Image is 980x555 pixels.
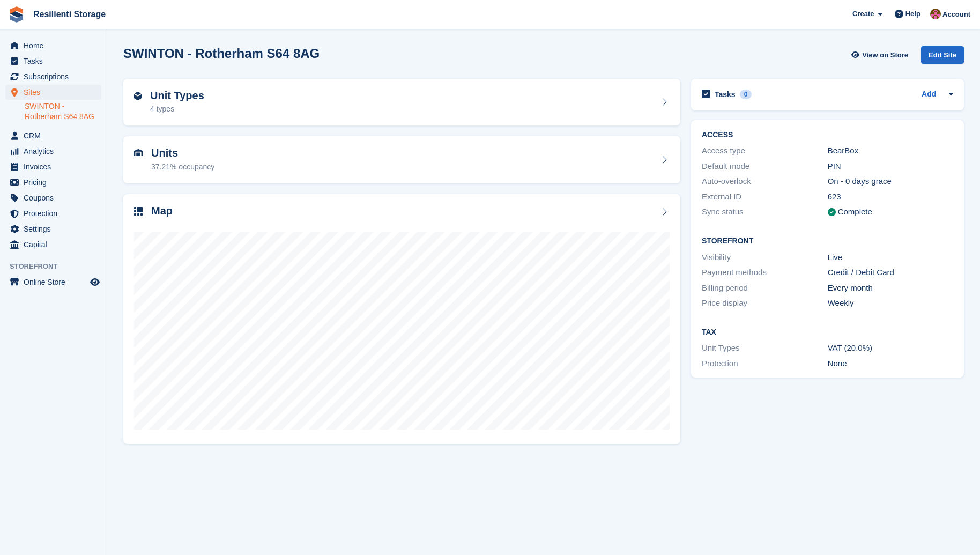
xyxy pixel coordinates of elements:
[702,145,828,157] div: Access type
[921,46,964,68] a: Edit Site
[24,54,88,69] span: Tasks
[715,90,736,99] h2: Tasks
[702,282,828,294] div: Billing period
[134,207,143,216] img: map-icn-33ee37083ee616e46c38cad1a60f524a97daa1e2b2c8c0bc3eb3415660979fc1.svg
[134,149,143,157] img: unit-icn-7be61d7bf1b0ce9d3e12c5938cc71ed9869f7b940bace4675aadf7bd6d80202e.svg
[702,191,828,203] div: External ID
[24,175,88,190] span: Pricing
[852,9,874,19] span: Create
[24,69,88,84] span: Subscriptions
[828,191,954,203] div: 623
[24,38,88,53] span: Home
[702,297,828,309] div: Price display
[123,194,680,445] a: Map
[5,275,101,290] a: menu
[151,205,173,217] h2: Map
[828,175,954,188] div: On - 0 days grace
[151,161,214,173] div: 37.21% occupancy
[24,206,88,221] span: Protection
[850,46,912,64] a: View on Store
[25,101,101,122] a: SWINTON - Rotherham S64 8AG
[5,54,101,69] a: menu
[24,237,88,252] span: Capital
[838,206,872,218] div: Complete
[24,159,88,174] span: Invoices
[942,9,970,20] span: Account
[5,206,101,221] a: menu
[702,131,953,139] h2: ACCESS
[5,221,101,236] a: menu
[123,136,680,183] a: Units 37.21% occupancy
[702,160,828,173] div: Default mode
[702,251,828,264] div: Visibility
[702,206,828,218] div: Sync status
[862,50,908,61] span: View on Store
[5,190,101,205] a: menu
[150,103,204,115] div: 4 types
[740,90,752,99] div: 0
[24,85,88,100] span: Sites
[905,9,920,19] span: Help
[828,267,954,279] div: Credit / Debit Card
[5,128,101,143] a: menu
[151,147,214,159] h2: Units
[5,144,101,159] a: menu
[24,144,88,159] span: Analytics
[702,237,953,246] h2: Storefront
[123,46,320,61] h2: SWINTON - Rotherham S64 8AG
[702,267,828,279] div: Payment methods
[828,358,954,370] div: None
[702,175,828,188] div: Auto-overlock
[921,46,964,64] div: Edit Site
[29,5,110,23] a: Resilienti Storage
[24,221,88,236] span: Settings
[5,237,101,252] a: menu
[828,160,954,173] div: PIN
[828,145,954,157] div: BearBox
[24,128,88,143] span: CRM
[828,251,954,264] div: Live
[5,69,101,84] a: menu
[150,90,204,102] h2: Unit Types
[10,261,107,272] span: Storefront
[5,38,101,53] a: menu
[828,282,954,294] div: Every month
[5,85,101,100] a: menu
[702,328,953,337] h2: Tax
[24,275,88,290] span: Online Store
[702,358,828,370] div: Protection
[123,79,680,126] a: Unit Types 4 types
[922,88,936,101] a: Add
[702,342,828,354] div: Unit Types
[828,342,954,354] div: VAT (20.0%)
[5,159,101,174] a: menu
[9,6,25,23] img: stora-icon-8386f47178a22dfd0bd8f6a31ec36ba5ce8667c1dd55bd0f319d3a0aa187defe.svg
[134,92,142,100] img: unit-type-icn-2b2737a686de81e16bb02015468b77c625bbabd49415b5ef34ead5e3b44a266d.svg
[828,297,954,309] div: Weekly
[88,276,101,288] a: Preview store
[930,9,941,19] img: Kerrie Whiteley
[24,190,88,205] span: Coupons
[5,175,101,190] a: menu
